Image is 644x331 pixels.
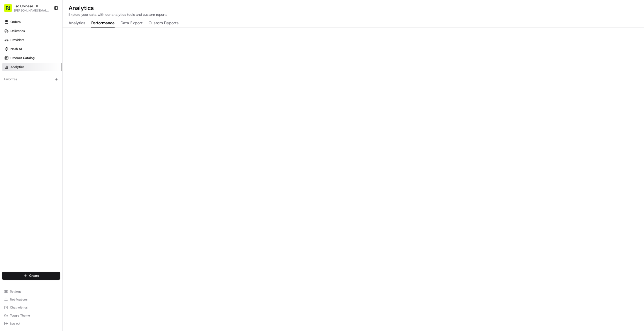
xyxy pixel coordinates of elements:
button: Data Export [121,19,143,27]
button: Performance [91,19,115,27]
div: Favorites [2,75,60,83]
span: Log out [10,321,20,325]
p: Explore your data with our analytics tools and custom reports [69,12,638,17]
button: Toggle Theme [2,312,60,319]
a: Orders [2,18,62,26]
button: Notifications [2,296,60,303]
a: Deliveries [2,27,62,35]
button: Settings [2,288,60,295]
span: Product Catalog [11,56,35,60]
span: Chat with us! [10,305,28,309]
button: Tso Chinese [14,3,33,8]
span: Notifications [10,297,28,301]
a: Product Catalog [2,54,62,62]
span: Settings [10,289,21,293]
button: Create [2,272,60,280]
a: Analytics [2,63,62,71]
button: Chat with us! [2,304,60,311]
span: Providers [11,38,24,42]
a: Providers [2,36,62,44]
span: Deliveries [11,29,25,33]
button: Tso Chinese[PERSON_NAME][EMAIL_ADDRESS][DOMAIN_NAME] [2,2,52,14]
button: Custom Reports [149,19,179,27]
span: Create [29,273,39,278]
button: [PERSON_NAME][EMAIL_ADDRESS][DOMAIN_NAME] [14,8,50,12]
button: Log out [2,320,60,327]
button: Analytics [69,19,85,27]
a: Nash AI [2,45,62,53]
span: Analytics [11,65,24,69]
span: Nash AI [11,47,22,51]
span: Orders [11,20,21,24]
h2: Analytics [69,4,638,12]
iframe: Performance [63,28,644,331]
span: Toggle Theme [10,313,30,317]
